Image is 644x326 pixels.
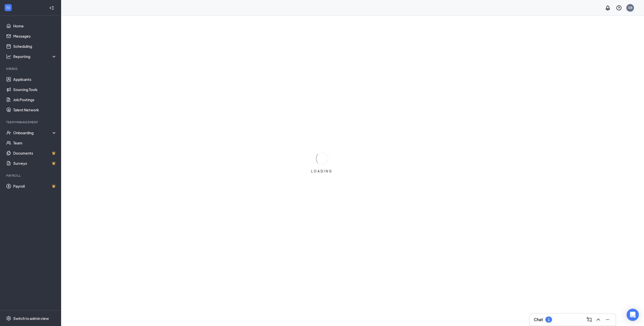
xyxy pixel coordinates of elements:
svg: ComposeMessage [586,317,592,323]
button: ComposeMessage [585,316,593,324]
div: Reporting [13,54,57,59]
div: 1 [548,318,550,322]
svg: UserCheck [6,130,11,135]
svg: Settings [6,316,11,321]
button: Minimize [604,316,612,324]
a: Scheduling [13,41,57,51]
svg: QuestionInfo [616,5,622,11]
svg: ChevronUp [595,317,601,323]
div: SB [628,6,632,10]
div: Switch to admin view [13,316,49,321]
a: Talent Network [13,105,57,115]
a: SurveysCrown [13,158,57,168]
div: LOADING [309,169,335,173]
a: Messages [13,31,57,41]
a: DocumentsCrown [13,148,57,158]
a: Sourcing Tools [13,84,57,95]
div: Payroll [6,173,56,178]
div: Open Intercom Messenger [627,309,639,321]
a: Team [13,138,57,148]
a: Job Postings [13,95,57,105]
a: Home [13,21,57,31]
h3: Chat [534,317,543,322]
svg: Notifications [605,5,611,11]
svg: WorkstreamLogo [6,5,11,10]
div: Onboarding [13,130,52,135]
a: Applicants [13,74,57,84]
div: Hiring [6,67,56,71]
a: PayrollCrown [13,181,57,191]
button: ChevronUp [594,316,602,324]
svg: Analysis [6,54,11,59]
div: Team Management [6,120,56,124]
svg: Collapse [49,5,54,10]
svg: Minimize [605,317,611,323]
